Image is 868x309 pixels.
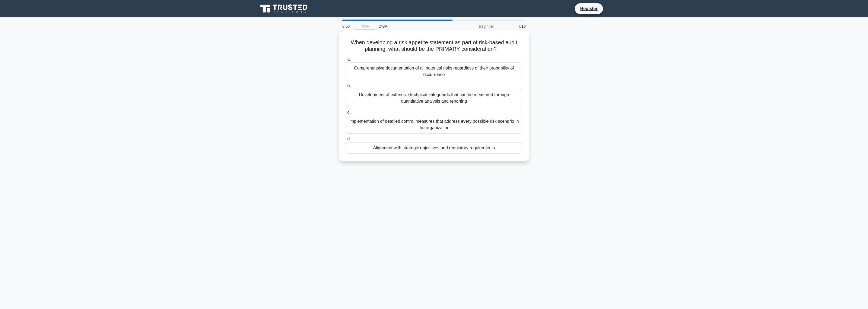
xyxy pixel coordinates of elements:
[346,39,522,53] h5: When developing a risk appetite statement as part of risk-based audit planning, what should be th...
[346,89,522,107] div: Development of extensive technical safeguards that can be measured through quantitative analysis ...
[347,83,351,88] span: b.
[339,21,355,32] div: 6:56
[355,23,375,30] a: Stop
[346,142,522,154] div: Alignment with strategic objectives and regulatory requirements
[346,116,522,134] div: Implementation of detailed control measures that address every possible risk scenario in the orga...
[375,21,450,32] div: CISA
[450,21,497,32] div: Beginner
[347,137,351,141] span: d.
[347,110,350,115] span: c.
[347,57,351,61] span: a.
[497,21,529,32] div: 7/10
[577,5,601,12] a: Register
[346,62,522,80] div: Comprehensive documentation of all potential risks regardless of their probability of occurrence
